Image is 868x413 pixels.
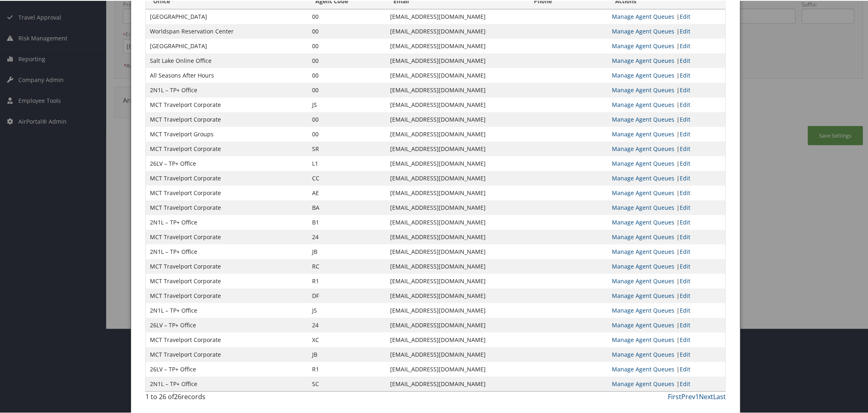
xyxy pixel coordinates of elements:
a: Edit [680,320,690,328]
td: MCT Travelport Corporate [146,332,308,346]
a: Manage Agent Queues [612,115,674,122]
a: Edit [680,56,690,64]
td: MCT Travelport Corporate [146,288,308,302]
td: | [608,244,725,258]
td: [EMAIL_ADDRESS][DOMAIN_NAME] [386,97,527,111]
td: 00 [308,111,386,126]
td: 24 [308,317,386,332]
td: [EMAIL_ADDRESS][DOMAIN_NAME] [386,23,527,38]
td: [EMAIL_ADDRESS][DOMAIN_NAME] [386,214,527,229]
span: 26 [174,391,181,400]
td: [EMAIL_ADDRESS][DOMAIN_NAME] [386,200,527,214]
a: Manage Agent Queues [612,129,674,137]
td: MCT Travelport Corporate [146,185,308,200]
a: Manage Agent Queues [612,218,674,225]
td: | [608,9,725,23]
a: Edit [680,232,690,240]
td: [EMAIL_ADDRESS][DOMAIN_NAME] [386,155,527,170]
td: [EMAIL_ADDRESS][DOMAIN_NAME] [386,229,527,244]
a: Manage Agent Queues [612,27,674,34]
td: | [608,141,725,155]
a: Manage Agent Queues [612,320,674,328]
td: 00 [308,53,386,67]
td: RC [308,258,386,273]
td: MCT Travelport Corporate [146,141,308,155]
a: Edit [680,41,690,49]
td: MCT Travelport Corporate [146,97,308,111]
td: | [608,23,725,38]
td: [EMAIL_ADDRESS][DOMAIN_NAME] [386,38,527,53]
td: JS [308,302,386,317]
td: R1 [308,361,386,376]
a: Edit [680,12,690,20]
td: [EMAIL_ADDRESS][DOMAIN_NAME] [386,288,527,302]
td: MCT Travelport Corporate [146,170,308,185]
div: 1 to 26 of records [145,391,281,405]
a: Edit [680,364,690,372]
a: Edit [680,188,690,196]
td: | [608,229,725,244]
a: Manage Agent Queues [612,232,674,240]
td: [EMAIL_ADDRESS][DOMAIN_NAME] [386,53,527,67]
a: Edit [680,159,690,167]
td: [EMAIL_ADDRESS][DOMAIN_NAME] [386,141,527,155]
td: MCT Travelport Groups [146,126,308,141]
a: Manage Agent Queues [612,100,674,108]
td: | [608,258,725,273]
td: | [608,170,725,185]
td: DF [308,288,386,302]
td: | [608,111,725,126]
td: | [608,53,725,67]
a: Edit [680,173,690,181]
td: [EMAIL_ADDRESS][DOMAIN_NAME] [386,302,527,317]
td: | [608,97,725,111]
td: | [608,67,725,82]
td: [EMAIL_ADDRESS][DOMAIN_NAME] [386,332,527,346]
td: SC [308,376,386,391]
td: 26LV – TP+ Office [146,155,308,170]
td: L1 [308,155,386,170]
a: Manage Agent Queues [612,335,674,343]
a: Edit [680,144,690,152]
td: 2N1L – TP+ Office [146,82,308,97]
td: JB [308,244,386,258]
td: | [608,302,725,317]
a: Edit [680,100,690,108]
td: [EMAIL_ADDRESS][DOMAIN_NAME] [386,126,527,141]
a: Edit [680,71,690,78]
a: Manage Agent Queues [612,56,674,64]
a: Edit [680,27,690,34]
td: 2N1L – TP+ Office [146,376,308,391]
a: Next [699,391,713,400]
a: Edit [680,218,690,225]
td: [EMAIL_ADDRESS][DOMAIN_NAME] [386,170,527,185]
a: Edit [680,115,690,122]
td: | [608,376,725,391]
td: 24 [308,229,386,244]
td: [EMAIL_ADDRESS][DOMAIN_NAME] [386,67,527,82]
td: 00 [308,23,386,38]
td: [EMAIL_ADDRESS][DOMAIN_NAME] [386,111,527,126]
a: Edit [680,379,690,387]
a: Manage Agent Queues [612,306,674,313]
a: Manage Agent Queues [612,71,674,78]
a: Manage Agent Queues [612,379,674,387]
td: MCT Travelport Corporate [146,346,308,361]
a: Edit [680,129,690,137]
td: | [608,155,725,170]
a: Manage Agent Queues [612,364,674,372]
a: Manage Agent Queues [612,247,674,255]
td: MCT Travelport Corporate [146,229,308,244]
td: MCT Travelport Corporate [146,258,308,273]
td: | [608,288,725,302]
td: | [608,346,725,361]
a: Edit [680,276,690,284]
td: MCT Travelport Corporate [146,200,308,214]
td: 26LV – TP+ Office [146,317,308,332]
td: | [608,126,725,141]
a: Manage Agent Queues [612,276,674,284]
a: Edit [680,247,690,255]
a: Manage Agent Queues [612,173,674,181]
a: Manage Agent Queues [612,262,674,269]
td: 2N1L – TP+ Office [146,244,308,258]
